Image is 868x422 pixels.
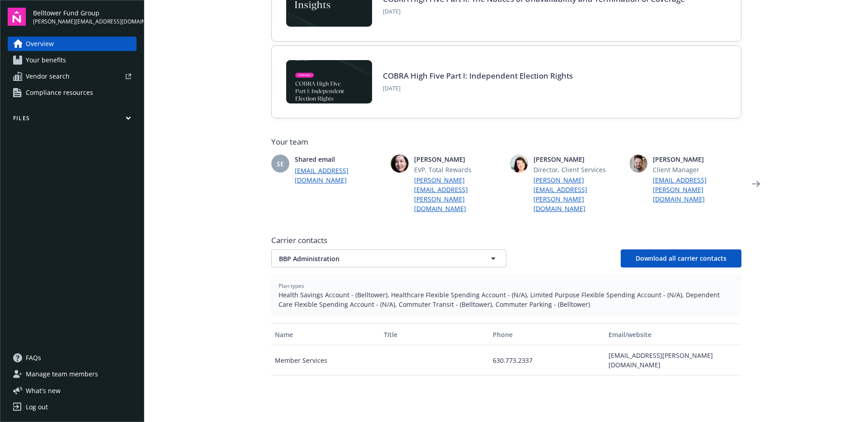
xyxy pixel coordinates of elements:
[26,69,70,84] span: Vendor search
[414,165,503,174] span: EVP, Total Rewards
[489,345,605,375] div: 630.773.2337
[8,351,137,365] a: FAQs
[26,367,98,381] span: Manage team members
[277,159,284,169] span: SE
[26,386,61,395] span: What ' s new
[8,69,137,84] a: Vendor search
[278,282,734,290] span: Plan types
[8,8,26,26] img: navigator-logo.svg
[384,330,486,339] div: Title
[391,155,409,173] img: photo
[414,155,503,164] span: [PERSON_NAME]
[605,324,741,345] button: Email/website
[275,330,377,339] div: Name
[380,324,489,345] button: Title
[271,324,380,345] button: Name
[533,175,622,213] a: [PERSON_NAME][EMAIL_ADDRESS][PERSON_NAME][DOMAIN_NAME]
[414,175,503,213] a: [PERSON_NAME][EMAIL_ADDRESS][PERSON_NAME][DOMAIN_NAME]
[8,386,75,395] button: What's new
[33,8,137,18] span: Belltower Fund Group
[26,400,48,414] div: Log out
[26,351,41,365] span: FAQs
[621,249,741,267] button: Download all carrier contacts
[26,53,66,67] span: Your benefits
[271,235,741,246] span: Carrier contacts
[295,155,383,164] span: Shared email
[653,165,741,174] span: Client Manager
[609,330,737,339] div: Email/website
[653,155,741,164] span: [PERSON_NAME]
[286,60,372,103] img: BLOG-Card Image - Compliance - COBRA High Five Pt 1 07-18-25.jpg
[636,254,726,263] span: Download all carrier contacts
[271,345,380,375] div: Member Services
[8,37,137,51] a: Overview
[489,324,605,345] button: Phone
[533,165,622,174] span: Director, Client Services
[605,345,741,375] div: [EMAIL_ADDRESS][PERSON_NAME][DOMAIN_NAME]
[33,18,137,26] span: [PERSON_NAME][EMAIL_ADDRESS][DOMAIN_NAME]
[629,155,647,173] img: photo
[295,166,383,185] a: [EMAIL_ADDRESS][DOMAIN_NAME]
[26,85,93,100] span: Compliance resources
[749,177,763,191] a: Next
[271,249,506,267] button: BBP Administration
[8,85,137,100] a: Compliance resources
[383,70,573,81] a: COBRA High Five Part I: Independent Election Rights
[383,84,573,93] span: [DATE]
[8,53,137,67] a: Your benefits
[493,330,601,339] div: Phone
[279,254,467,263] span: BBP Administration
[33,8,137,26] button: Belltower Fund Group[PERSON_NAME][EMAIL_ADDRESS][DOMAIN_NAME]
[653,175,741,204] a: [EMAIL_ADDRESS][PERSON_NAME][DOMAIN_NAME]
[383,8,685,16] span: [DATE]
[533,155,622,164] span: [PERSON_NAME]
[8,114,137,126] button: Files
[26,37,54,51] span: Overview
[510,155,528,173] img: photo
[278,290,734,309] span: Health Savings Account - (Belltower), Healthcare Flexible Spending Account - (N/A), Limited Purpo...
[8,367,137,381] a: Manage team members
[271,136,741,147] span: Your team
